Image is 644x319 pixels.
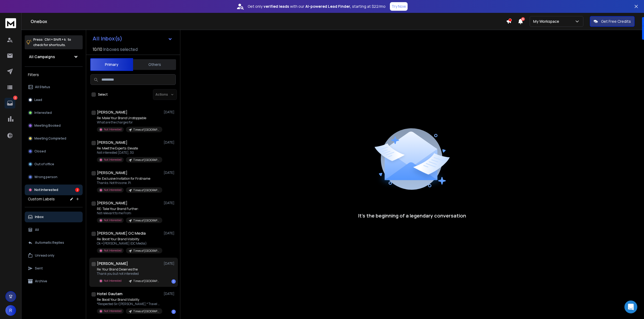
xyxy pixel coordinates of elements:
p: *Respected Sir/[PERSON_NAME],* Travel agent TAC [97,302,161,306]
h1: All Inbox(s) [93,36,122,41]
button: Closed [25,146,83,157]
p: Not interested [DATE], 30 [97,151,161,155]
h1: [PERSON_NAME] [97,110,127,115]
p: Thanks. Not this one. Pl. [97,181,161,185]
p: RE: Take Your Brand Further: [97,207,161,211]
p: Get Free Credits [601,19,631,24]
p: 2 [13,96,17,100]
p: Thank you but not interested [97,272,161,276]
p: My Workspace [533,19,561,24]
button: All Inbox(s) [88,33,177,44]
div: 1 [171,279,176,284]
h1: [PERSON_NAME] GC Media [97,231,146,236]
button: Interested [25,107,83,118]
p: Re: Meet the Experts: Elevate [97,146,161,151]
p: Times of [GEOGRAPHIC_DATA] [GEOGRAPHIC_DATA] Email [133,188,159,192]
div: 2 [75,188,79,192]
p: [DATE] [164,292,176,296]
h1: [PERSON_NAME] [97,140,127,145]
strong: verified leads [264,4,289,9]
button: Try Now [390,2,408,11]
button: All [25,224,83,235]
p: Press to check for shortcuts. [33,37,71,48]
p: Times of [GEOGRAPHIC_DATA] [GEOGRAPHIC_DATA] Email [133,219,159,223]
p: All Status [35,85,50,89]
button: Not Interested2 [25,185,83,195]
p: Closed [34,149,46,153]
p: [DATE] [164,110,176,114]
p: Not Interested [34,188,58,192]
p: Re: Boost Your Brand Visibility [97,237,161,241]
p: Re: Make Your Brand Unstoppable [97,116,161,120]
p: Lead [34,98,42,102]
h1: [PERSON_NAME] [97,170,127,175]
p: Archive [35,279,47,283]
p: [DATE] [164,140,176,145]
button: Lead [25,95,83,105]
p: Re: Your Brand Deserves the [97,267,161,272]
p: Not Interested [104,218,122,222]
p: Not Interested [104,249,122,253]
button: Wrong person [25,172,83,182]
a: 2 [5,98,15,108]
p: Inbox [35,215,44,219]
button: Get Free Credits [590,16,635,27]
p: Times of [GEOGRAPHIC_DATA] [GEOGRAPHIC_DATA] [133,309,159,313]
button: All Campaigns [25,51,83,62]
div: Open Intercom Messenger [624,301,637,313]
p: [DATE] [164,231,176,235]
p: Meeting Booked [34,123,61,128]
p: Unread only [35,253,54,258]
p: Interested [34,111,52,115]
p: Times of [GEOGRAPHIC_DATA] [GEOGRAPHIC_DATA] [133,158,159,162]
p: Re: Boost Your Brand Visibility [97,298,161,302]
button: R [5,305,16,316]
button: Meeting Booked [25,120,83,131]
p: Out of office [34,162,54,166]
h3: Custom Labels [28,196,55,202]
h3: Inboxes selected [103,46,138,52]
p: Wrong person [34,175,57,179]
p: What are the charges for [97,120,161,125]
p: Not relevant to me From: [97,211,161,215]
h1: [PERSON_NAME] [97,261,128,266]
p: Sent [35,266,43,271]
p: [DATE] [164,201,176,205]
p: Not Interested [104,158,122,162]
p: Automatic Replies [35,241,64,245]
p: All [35,228,39,232]
button: Automatic Replies [25,237,83,248]
span: 50 [521,17,525,21]
p: Not Interested [104,309,122,313]
p: Ok +[PERSON_NAME] (GC Media) [97,241,161,246]
strong: AI-powered Lead Finder, [305,4,351,9]
img: logo [5,18,16,28]
button: Primary [90,58,133,71]
h3: Filters [25,71,83,78]
button: Sent [25,263,83,274]
button: All Status [25,82,83,92]
button: Inbox [25,212,83,222]
button: Others [133,59,176,70]
p: Try Now [391,4,406,9]
span: Ctrl + Shift + k [44,36,67,43]
h1: All Campaigns [29,54,55,59]
p: Re: Exclusive Invitation for Firstname [97,177,161,181]
p: Times of [GEOGRAPHIC_DATA] [GEOGRAPHIC_DATA] [133,249,159,253]
p: [DATE] [164,171,176,175]
p: Meeting Completed [34,136,66,141]
button: Out of office [25,159,83,170]
span: 10 / 10 [93,46,102,52]
h1: Hotel Gautam [97,291,122,297]
h1: [PERSON_NAME] [97,200,127,206]
p: Not Interested [104,279,122,283]
p: Times of [GEOGRAPHIC_DATA] [GEOGRAPHIC_DATA] Email [133,279,159,283]
button: Meeting Completed [25,133,83,144]
div: 1 [171,310,176,314]
label: Select [98,92,108,97]
h1: Onebox [31,18,506,25]
button: Unread only [25,250,83,261]
p: Not Interested [104,127,122,132]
